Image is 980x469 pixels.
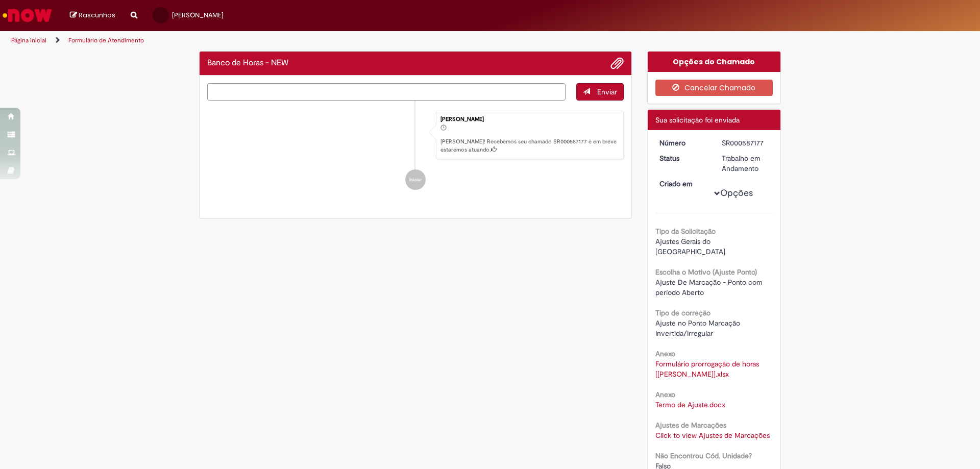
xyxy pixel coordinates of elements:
ul: Trilhas de página [8,31,646,50]
p: [PERSON_NAME]! Recebemos seu chamado SR000587177 e em breve estaremos atuando. [440,138,618,154]
a: Formulário de Atendimento [68,36,144,44]
h2: Banco de Horas - NEW Histórico de tíquete [207,59,288,68]
span: Rascunhos [79,10,115,20]
a: Página inicial [11,36,46,44]
a: Download de Formulário prorrogação de horas [Jornada dobrada].xlsx [655,359,761,379]
b: Tipo de correção [655,308,710,317]
div: [PERSON_NAME] [440,116,618,122]
li: Eucimar Laranjeiras Ferreira [207,111,624,160]
dt: Número [652,138,715,148]
span: Ajuste no Ponto Marcação Invertida/Irregular [655,318,742,338]
ul: Histórico de tíquete [207,101,624,201]
span: Ajuste De Marcação - Ponto com período Aberto [655,278,765,297]
span: Ajustes Gerais do [GEOGRAPHIC_DATA] [655,237,725,256]
b: Não Encontrou Cód. Unidade? [655,451,752,460]
a: Click to view Ajustes de Marcações [655,431,770,440]
span: [PERSON_NAME] [172,11,224,19]
button: Cancelar Chamado [655,80,773,96]
div: Opções do Chamado [648,52,781,72]
span: Enviar [597,87,617,96]
div: SR000587177 [722,138,769,148]
b: Escolha o Motivo (Ajuste Ponto) [655,267,757,277]
span: Sua solicitação foi enviada [655,115,740,125]
b: Anexo [655,390,675,399]
a: Download de Termo de Ajuste.docx [655,400,725,409]
dt: Status [652,153,715,163]
a: Rascunhos [70,11,115,20]
img: ServiceNow [1,5,54,26]
b: Anexo [655,349,675,358]
div: Trabalho em Andamento [722,153,769,174]
button: Enviar [576,83,624,101]
dt: Criado em [652,179,715,189]
b: Tipo da Solicitação [655,227,716,236]
b: Ajustes de Marcações [655,421,726,430]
